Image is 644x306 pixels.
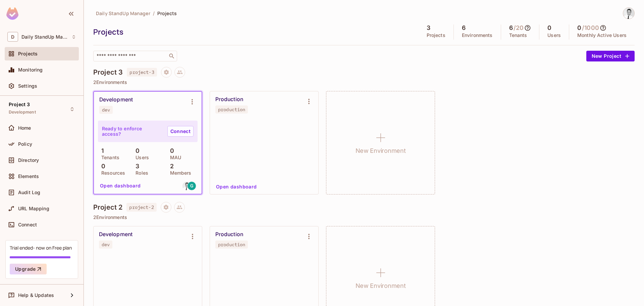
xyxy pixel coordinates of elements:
div: Production [215,231,243,238]
p: Resources [98,170,125,176]
p: Roles [132,170,148,176]
span: Projects [18,51,38,56]
span: project-3 [127,68,157,77]
p: 2 Environments [93,215,635,220]
span: Policy [18,141,32,147]
div: production [218,107,245,112]
span: Audit Log [18,190,40,195]
button: Open dashboard [97,180,144,191]
div: Development [99,96,133,103]
span: Daily StandUp Manager [96,10,150,16]
p: Projects [427,33,445,38]
img: SReyMgAAAABJRU5ErkJggg== [6,7,18,20]
h5: 6 [462,25,466,31]
p: Monthly Active Users [577,33,627,38]
span: Project settings [161,205,171,212]
h1: New Environment [356,281,406,291]
button: Open dashboard [213,181,260,192]
span: Project settings [161,70,172,77]
div: Development [99,231,132,238]
p: 2 Environments [93,80,635,85]
span: D [7,32,18,42]
span: Directory [18,158,39,163]
span: Development [9,110,36,115]
span: G [190,183,194,188]
h5: 3 [427,25,430,31]
p: 0 [98,163,105,170]
p: 1 [98,147,104,154]
span: URL Mapping [18,206,49,211]
p: 3 [132,163,139,170]
img: Goran Jovanovic [623,8,634,19]
p: Members [167,170,192,176]
h5: 0 [547,25,551,31]
a: Connect [167,126,194,137]
button: Environment settings [302,230,316,243]
button: Environment settings [302,95,316,108]
div: dev [102,242,110,247]
p: Users [547,33,561,38]
button: New Project [586,51,635,61]
h4: Project 2 [93,203,122,211]
span: Connect [18,222,37,227]
p: Environments [462,33,493,38]
h5: / 20 [514,25,524,31]
div: dev [102,107,110,113]
span: Workspace: Daily StandUp Manager [21,34,68,40]
span: Home [18,125,31,131]
h5: 0 [577,25,581,31]
h1: New Environment [356,146,406,156]
button: Environment settings [186,230,199,243]
span: Settings [18,83,37,89]
p: Ready to enforce access? [102,126,162,137]
p: MAU [167,155,181,160]
span: Project 3 [9,102,30,107]
p: 0 [167,147,174,154]
p: Tenants [509,33,527,38]
span: Help & Updates [18,293,54,298]
h5: 6 [509,25,513,31]
h4: Project 3 [93,68,123,76]
img: gjovanovic.st@gmail.com [182,182,191,190]
li: / [153,10,155,16]
div: Trial ended- now on Free plan [10,245,72,251]
div: Production [215,96,243,103]
button: Environment settings [185,95,199,108]
span: Elements [18,174,39,179]
h5: / 1000 [582,25,599,31]
div: production [218,242,245,247]
p: 0 [132,147,140,154]
span: Monitoring [18,67,43,73]
p: 2 [167,163,174,170]
div: Projects [93,27,415,37]
button: Upgrade [10,264,47,274]
p: Tenants [98,155,119,160]
span: Projects [157,10,177,16]
p: Users [132,155,149,160]
span: project-2 [126,203,156,212]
